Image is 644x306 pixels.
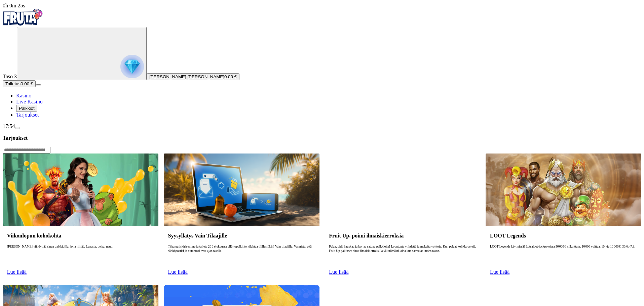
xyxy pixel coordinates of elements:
h3: Syysyllätys Vain Tilaajille [168,232,315,239]
span: Palkkiot [19,106,35,111]
h3: Tarjoukset [3,135,641,141]
p: Pelaa, pidä hauskaa ja korjaa satona palkkioita! Loputonta viihdettä ja makeita voittoja. Kun pel... [329,245,476,266]
a: Lue lisää [490,269,509,275]
span: Talletus [5,81,21,86]
input: Search [3,147,50,154]
button: menu [15,127,20,129]
button: reward progress [17,27,147,80]
h3: LOOT Legends [490,232,637,239]
img: Syysyllätys Vain Tilaajille [164,154,319,226]
button: Palkkiot [16,105,37,112]
p: Tilaa uutiskirjeemme ja talleta 20 € elokuussa yllätyspalkinto kilahtaa tilillesi 3.9.! Vain tila... [168,245,315,266]
span: Taso 3 [3,74,17,79]
a: Tarjoukset [16,112,39,118]
h3: Fruit Up, poimi ilmaiskierroksia [329,232,476,239]
img: LOOT Legends [486,154,641,226]
span: 0.00 € [21,81,33,86]
img: reward progress [120,55,144,78]
img: Fruta [3,9,43,26]
span: 17:54 [3,123,15,129]
span: user session time [3,3,25,8]
p: LOOT Legends käynnissä! Lotsaloot‑jackpoteissa 50 000 € viikoittain. 10 000 voittaa, 10 vie 10 00... [490,245,637,266]
span: [PERSON_NAME] [PERSON_NAME] [149,74,224,79]
button: [PERSON_NAME] [PERSON_NAME]0.00 € [147,73,239,80]
button: menu [36,84,41,86]
a: Lue lisää [329,269,348,275]
img: Viikonlopun kohokohta [3,154,158,226]
nav: Main menu [3,93,641,118]
a: Kasino [16,93,31,98]
span: 0.00 € [224,74,237,79]
p: [PERSON_NAME] viihdyttää sinua palkkioilla, joita riittää. Lunasta, pelaa, nauti. [7,245,154,266]
a: Lue lisää [7,269,27,275]
button: Talletusplus icon0.00 € [3,80,36,87]
a: Fruta [3,21,43,27]
nav: Primary [3,9,641,118]
a: Lue lisää [168,269,188,275]
h3: Viikonlopun kohokohta [7,232,154,239]
a: Live Kasino [16,99,43,104]
img: Fruit Up, poimi ilmaiskierroksia [325,154,481,226]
